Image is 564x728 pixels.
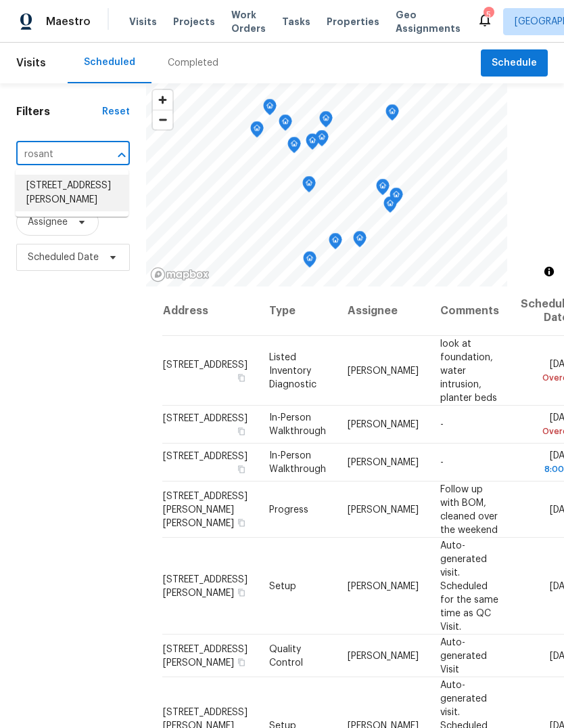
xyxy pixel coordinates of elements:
[163,360,248,369] span: [STREET_ADDRESS]
[282,17,310,26] span: Tasks
[163,452,248,461] span: [STREET_ADDRESS]
[235,656,248,668] button: Copy Address
[269,451,326,474] span: In-Person Walkthrough
[353,231,367,252] div: Map marker
[315,130,329,151] div: Map marker
[383,196,397,217] div: Map marker
[348,581,419,591] span: [PERSON_NAME]
[348,420,419,429] span: [PERSON_NAME]
[163,644,248,667] span: [STREET_ADDRESS][PERSON_NAME]
[385,104,399,125] div: Map marker
[150,267,210,282] a: Mapbox homepage
[16,175,128,211] li: [STREET_ADDRESS][PERSON_NAME]
[484,8,493,22] div: 5
[348,505,419,514] span: [PERSON_NAME]
[235,586,248,598] button: Copy Address
[16,144,92,165] input: Search for an address...
[153,90,172,110] button: Zoom in
[319,111,333,132] div: Map marker
[287,137,301,158] div: Map marker
[153,110,172,129] span: Zoom out
[235,516,248,528] button: Copy Address
[258,286,337,336] th: Type
[16,48,46,78] span: Visits
[173,15,215,28] span: Projects
[84,56,135,69] div: Scheduled
[337,286,429,336] th: Assignee
[302,176,316,197] div: Map marker
[440,637,487,674] span: Auto-generated Visit
[440,458,444,467] span: -
[306,133,319,154] div: Map marker
[269,505,308,514] span: Progress
[269,352,316,389] span: Listed Inventory Diagnostic
[235,463,248,475] button: Copy Address
[429,286,510,336] th: Comments
[28,215,68,229] span: Assignee
[348,651,419,660] span: [PERSON_NAME]
[146,83,507,286] canvas: Map
[390,188,403,209] div: Map marker
[168,56,218,70] div: Completed
[162,286,258,336] th: Address
[440,484,498,534] span: Follow up with BOM, cleaned over the weekend
[329,233,342,254] div: Map marker
[235,371,248,383] button: Copy Address
[112,146,131,165] button: Close
[163,491,248,528] span: [STREET_ADDRESS][PERSON_NAME][PERSON_NAME]
[440,540,498,631] span: Auto-generated visit. Scheduled for the same time as QC Visit.
[153,110,172,129] button: Zoom out
[163,414,248,423] span: [STREET_ADDRESS]
[28,251,99,264] span: Scheduled Date
[269,413,326,436] span: In-Person Walkthrough
[269,644,303,667] span: Quality Control
[376,179,390,200] div: Map marker
[16,105,102,119] h1: Filters
[348,366,419,375] span: [PERSON_NAME]
[545,264,553,279] span: Toggle attribution
[541,263,557,280] button: Toggle attribution
[396,8,461,35] span: Geo Assignments
[163,574,248,597] span: [STREET_ADDRESS][PERSON_NAME]
[102,105,130,119] div: Reset
[129,15,157,28] span: Visits
[235,425,248,437] button: Copy Address
[492,55,537,72] span: Schedule
[231,8,266,35] span: Work Orders
[327,15,379,28] span: Properties
[46,15,91,28] span: Maestro
[348,458,419,467] span: [PERSON_NAME]
[250,121,264,142] div: Map marker
[481,49,548,77] button: Schedule
[269,581,296,591] span: Setup
[279,114,292,135] div: Map marker
[263,99,277,120] div: Map marker
[440,339,497,402] span: look at foundation, water intrusion, planter beds
[440,420,444,429] span: -
[303,251,316,272] div: Map marker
